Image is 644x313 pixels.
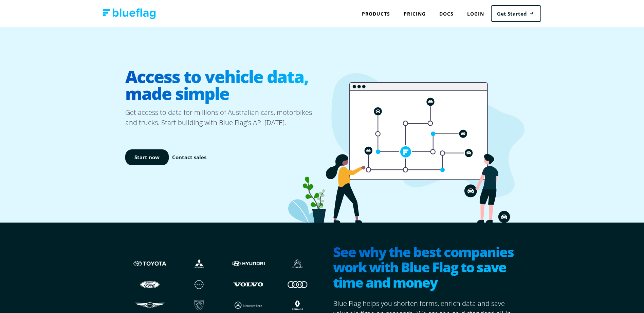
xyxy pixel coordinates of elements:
[172,153,206,161] a: Contact sales
[125,63,322,107] h1: Access to vehicle data, made simple
[333,244,519,292] h2: See why the best companies work with Blue Flag to save time and money
[231,278,266,291] img: Volvo logo
[132,278,168,291] img: Ford logo
[181,257,217,270] img: Mistubishi logo
[103,8,156,19] img: Blue Flag logo
[181,278,217,291] img: Nissan logo
[132,257,168,270] img: Toyota logo
[132,299,168,312] img: Genesis logo
[280,278,315,291] img: Audi logo
[181,299,217,312] img: Peugeot logo
[231,257,266,270] img: Hyundai logo
[125,149,169,165] a: Start now
[280,299,315,312] img: Renault logo
[355,7,397,21] div: Products
[280,257,315,270] img: Citroen logo
[491,5,541,22] a: Get Started
[397,7,433,21] a: Pricing
[433,7,460,21] a: Docs
[125,107,322,128] p: Get access to data for millions of Australian cars, motorbikes and trucks. Start building with Bl...
[460,7,491,21] a: Login to Blue Flag application
[231,299,266,312] img: Mercedes logo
